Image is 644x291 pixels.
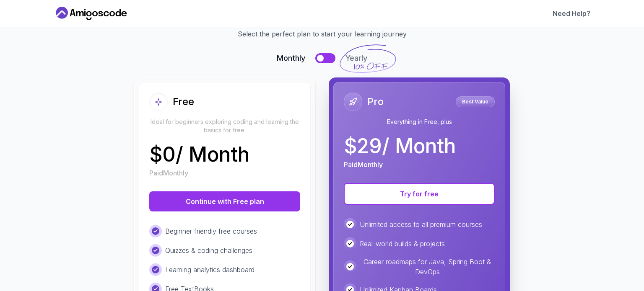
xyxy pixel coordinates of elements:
a: Need Help? [553,8,590,18]
p: Quizzes & coding challenges [165,245,252,255]
p: Paid Monthly [149,168,188,178]
span: Monthly [277,52,305,64]
p: Unlimited access to all premium courses [360,219,482,229]
button: Continue with Free plan [149,191,300,211]
h2: Free [173,95,194,108]
p: Real-world builds & projects [360,239,445,249]
p: $ 29 / Month [344,136,456,156]
p: Ideal for beginners exploring coding and learning the basics for free. [149,118,300,134]
p: Select the perfect plan to start your learning journey [64,29,580,39]
h2: Pro [367,95,384,108]
p: Best Value [457,98,493,106]
button: Try for free [344,183,495,205]
p: $ 0 / Month [149,144,249,165]
p: Career roadmaps for Java, Spring Boot & DevOps [360,257,495,277]
p: Beginner friendly free courses [165,226,257,236]
p: Learning analytics dashboard [165,265,254,275]
p: Everything in Free, plus [344,118,495,126]
p: Paid Monthly [344,160,383,170]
